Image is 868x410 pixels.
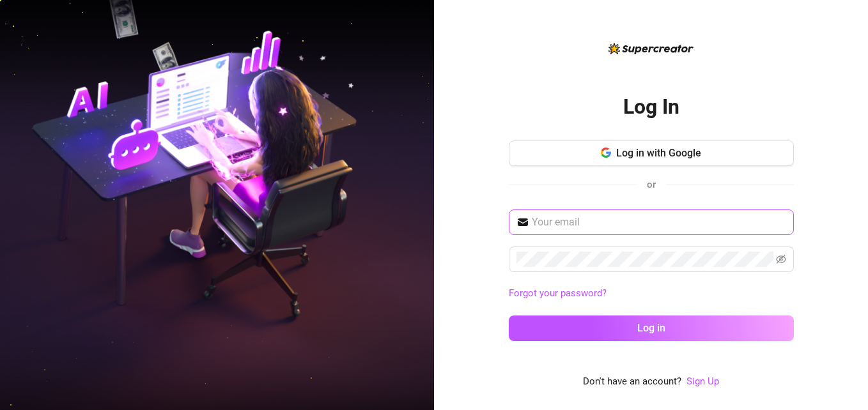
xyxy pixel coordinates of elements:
a: Forgot your password? [509,286,794,301]
span: Log in with Google [616,147,701,159]
a: Forgot your password? [509,287,607,299]
span: Log in [637,322,665,334]
h2: Log In [623,94,679,120]
span: Don't have an account? [583,374,681,390]
a: Sign Up [686,374,719,390]
button: Log in with Google [509,140,794,166]
span: or [647,179,656,190]
span: eye-invisible [776,254,786,264]
img: logo-BBDzfeDw.svg [608,43,694,54]
a: Sign Up [686,376,719,387]
button: Log in [509,315,794,341]
input: Your email [532,215,786,230]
